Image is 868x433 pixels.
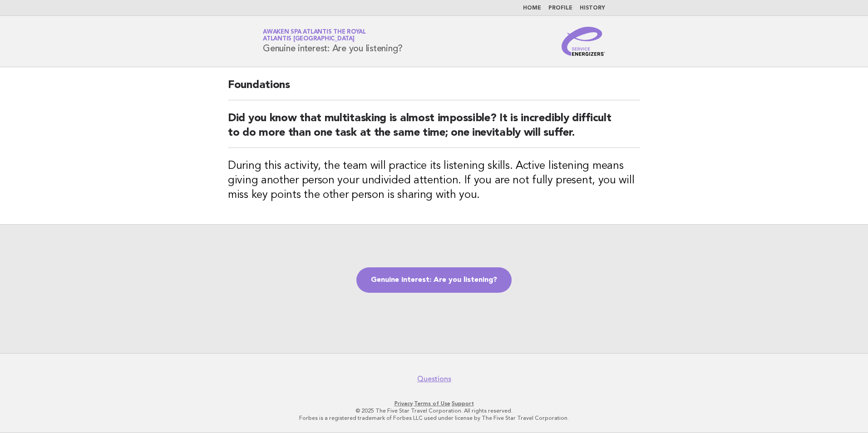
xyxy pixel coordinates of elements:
[156,407,712,414] p: © 2025 The Five Star Travel Corporation. All rights reserved.
[414,400,450,407] a: Terms of Use
[562,27,605,56] img: Service Energizers
[452,400,474,407] a: Support
[523,5,541,11] a: Home
[548,5,572,11] a: Profile
[156,400,712,407] p: · ·
[263,30,403,53] h1: Genuine interest: Are you listening?
[228,159,640,202] h3: During this activity, the team will practice its listening skills. Active listening means giving ...
[395,400,413,407] a: Privacy
[580,5,605,11] a: History
[263,36,355,42] span: Atlantis [GEOGRAPHIC_DATA]
[356,267,512,293] a: Genuine interest: Are you listening?
[263,29,366,42] a: Awaken SPA Atlantis the RoyalAtlantis [GEOGRAPHIC_DATA]
[228,111,640,148] h2: Did you know that multitasking is almost impossible? It is incredibly difficult to do more than o...
[156,414,712,422] p: Forbes is a registered trademark of Forbes LLC used under license by The Five Star Travel Corpora...
[228,78,640,100] h2: Foundations
[417,374,451,384] a: Questions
